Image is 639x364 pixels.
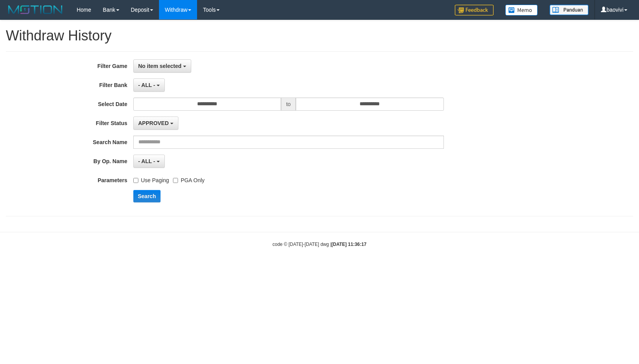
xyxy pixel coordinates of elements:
span: - ALL - [138,158,155,164]
span: APPROVED [138,120,169,126]
span: No item selected [138,63,182,69]
span: - ALL - [138,82,155,88]
input: Use Paging [133,178,138,183]
img: MOTION_logo.png [6,4,65,16]
label: PGA Only [173,174,204,184]
input: PGA Only [173,178,178,183]
img: panduan.png [550,5,588,15]
button: - ALL - [133,78,165,92]
label: Use Paging [133,174,169,184]
span: to [281,98,296,111]
button: Search [133,190,161,202]
small: code © [DATE]-[DATE] dwg | [272,242,367,247]
button: No item selected [133,59,191,73]
h1: Withdraw History [6,28,633,44]
button: APPROVED [133,117,178,130]
img: Feedback.jpg [455,5,494,16]
button: - ALL - [133,155,165,168]
strong: [DATE] 11:36:17 [332,242,367,247]
img: Button%20Memo.svg [505,5,538,16]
